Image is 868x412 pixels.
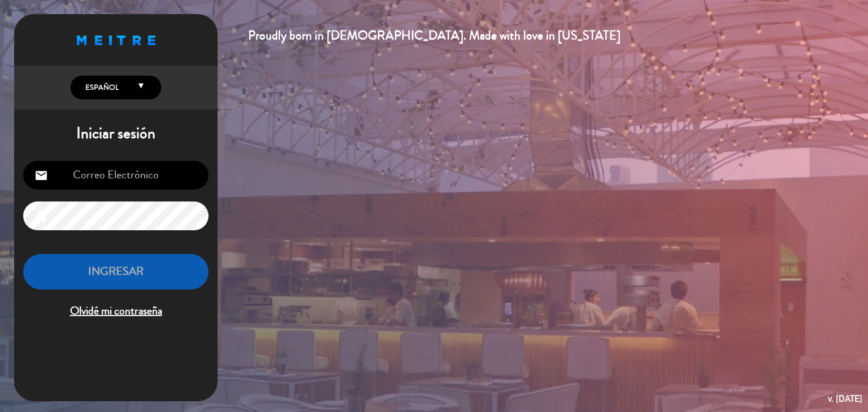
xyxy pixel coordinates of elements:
[34,209,48,223] i: lock
[828,391,862,406] div: v. [DATE]
[34,169,48,182] i: email
[23,161,209,190] input: Correo Electrónico
[14,124,218,143] h1: Iniciar sesión
[23,254,209,290] button: INGRESAR
[23,302,209,321] span: Olvidé mi contraseña
[83,82,119,93] span: Español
